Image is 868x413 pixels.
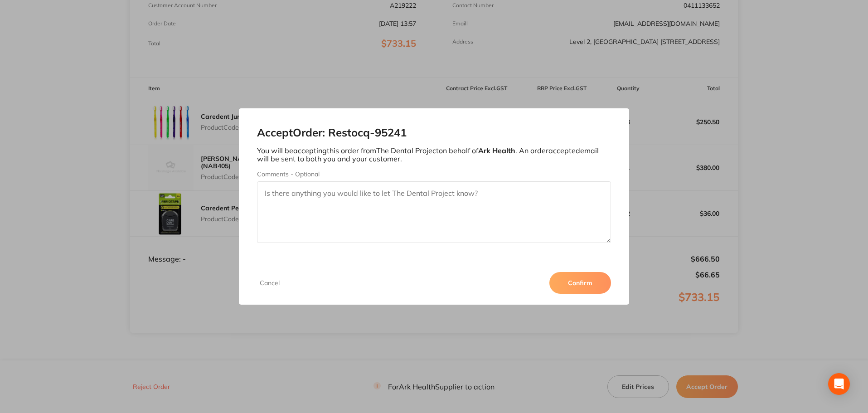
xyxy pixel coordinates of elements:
h2: Accept Order: Restocq- 95241 [257,126,611,139]
button: Confirm [549,272,611,294]
b: Ark Health [478,146,515,155]
div: Open Intercom Messenger [828,373,850,395]
p: You will be accepting this order from The Dental Project on behalf of . An order accepted email w... [257,146,611,163]
label: Comments - Optional [257,170,611,178]
button: Cancel [257,279,282,287]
